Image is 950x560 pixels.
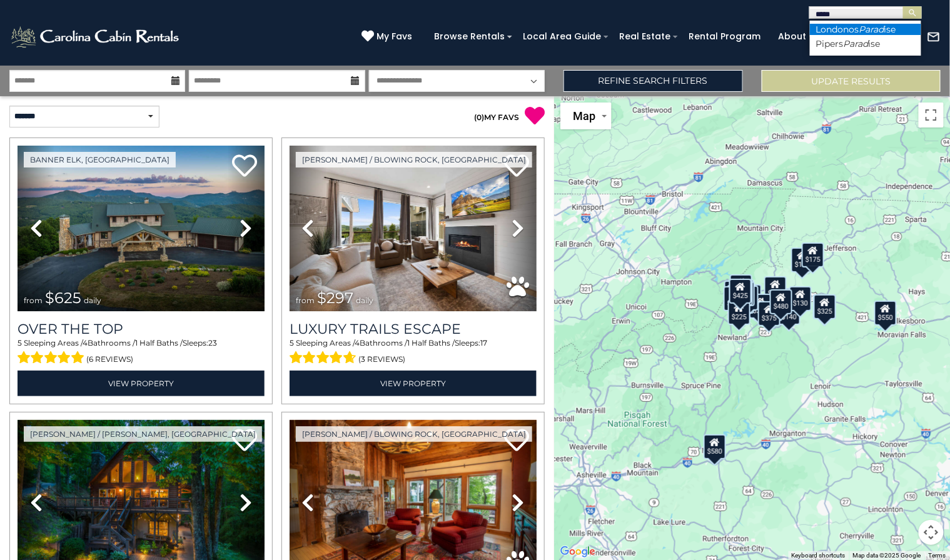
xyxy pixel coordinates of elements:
img: thumbnail_167153549.jpeg [18,146,265,311]
span: 4 [83,338,88,347]
a: About [772,27,813,46]
span: $625 [45,289,81,307]
a: Rental Program [682,27,767,46]
span: 23 [208,338,217,347]
span: 5 [18,338,22,347]
div: $375 [758,301,781,326]
div: $225 [728,300,750,325]
span: 1 Half Baths / [407,338,455,347]
a: Refine Search Filters [563,70,742,92]
div: $325 [813,294,836,319]
a: Add to favorites [232,153,257,180]
a: View Property [18,371,265,396]
span: 5 [290,338,294,347]
div: $165 [732,281,755,306]
img: thumbnail_168695581.jpeg [290,146,537,311]
span: 0 [477,112,482,122]
div: $535 [730,281,753,306]
span: daily [356,296,373,305]
div: $425 [729,279,751,304]
div: $140 [777,300,800,325]
div: $230 [724,286,746,311]
li: Londonos ise [810,24,921,35]
em: Parad [844,38,869,49]
span: $297 [317,289,353,307]
div: $175 [802,242,824,267]
span: 1 Half Baths / [135,338,183,347]
a: My Favs [361,30,415,44]
a: Local Area Guide [517,27,607,46]
button: Map camera controls [919,520,944,545]
div: Sleeping Areas / Bathrooms / Sleeps: [290,337,537,367]
a: Open this area in Google Maps (opens a new window) [557,544,599,560]
a: Luxury Trails Escape [290,321,537,337]
div: $550 [874,301,896,326]
div: $480 [770,289,792,314]
span: (3 reviews) [359,351,406,367]
img: White-1-2.png [9,24,183,49]
span: (6 reviews) [87,351,134,367]
button: Keyboard shortcuts [792,551,846,560]
span: 17 [480,338,487,347]
button: Update Results [762,70,941,92]
a: Terms (opens in new tab) [929,552,946,559]
div: $125 [729,274,752,299]
span: daily [84,296,101,305]
button: Toggle fullscreen view [919,102,944,127]
span: Map data ©2025 Google [853,552,921,559]
button: Change map style [560,102,612,129]
em: Parad [859,24,884,35]
img: Google [557,544,599,560]
span: 4 [355,338,360,347]
span: ( ) [474,112,484,122]
span: Map [573,109,595,122]
a: [PERSON_NAME] / [PERSON_NAME], [GEOGRAPHIC_DATA] [24,426,262,442]
div: $215 [735,286,758,311]
a: Over The Top [18,321,265,337]
div: $349 [764,276,786,301]
div: Sleeping Areas / Bathrooms / Sleeps: [18,337,265,367]
a: [PERSON_NAME] / Blowing Rock, [GEOGRAPHIC_DATA] [296,152,532,167]
a: Real Estate [613,27,677,46]
span: from [24,296,43,305]
div: $580 [704,434,726,459]
div: $297 [814,294,836,319]
a: [PERSON_NAME] / Blowing Rock, [GEOGRAPHIC_DATA] [296,426,532,442]
a: Browse Rentals [428,27,511,46]
div: $130 [789,286,811,311]
span: from [296,296,315,305]
img: mail-regular-white.png [927,30,941,44]
a: View Property [290,371,537,396]
li: Pipers ise [810,38,921,49]
div: $230 [749,294,772,319]
a: (0)MY FAVS [474,112,519,122]
div: $175 [791,247,814,272]
a: Banner Elk, [GEOGRAPHIC_DATA] [24,152,176,167]
span: My Favs [376,30,412,43]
